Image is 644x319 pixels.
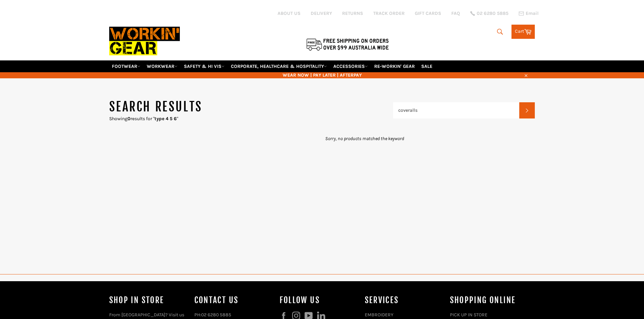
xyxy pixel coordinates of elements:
a: 02 6280 5885 [470,11,508,16]
h1: Search results [109,99,393,115]
span: WEAR NOW | PAY LATER | AFTERPAY [109,72,535,78]
a: 02 6280 5885 [201,312,231,318]
a: EMBROIDERY [365,312,393,318]
a: ABOUT US [278,10,301,17]
h4: SHOPPING ONLINE [450,295,528,306]
a: FAQ [451,10,460,17]
a: RE-WORKIN' GEAR [372,60,418,72]
strong: type 4 5 6 [154,116,177,122]
a: CORPORATE, HEALTHCARE & HOSPITALITY [228,60,330,72]
a: SALE [419,60,435,72]
p: PH: [194,312,273,318]
img: Flat $9.95 shipping Australia wide [305,37,390,51]
a: SAFETY & HI VIS [181,60,227,72]
h4: services [365,295,443,306]
em: Sorry, no products matched the keyword [325,136,404,141]
a: GIFT CARDS [415,10,441,17]
a: DELIVERY [311,10,332,17]
h4: Contact Us [194,295,273,306]
a: WORKWEAR [144,60,180,72]
p: Showing results for " " [109,115,393,122]
strong: 0 [127,116,130,122]
h4: Follow us [280,295,358,306]
a: FOOTWEAR [109,60,143,72]
a: ACCESSORIES [331,60,371,72]
a: Cart [511,25,535,39]
a: Email [519,11,539,16]
input: Search [393,102,520,118]
a: RETURNS [342,10,363,17]
img: Workin Gear leaders in Workwear, Safety Boots, PPE, Uniforms. Australia's No.1 in Workwear [109,22,180,60]
a: TRACK ORDER [373,10,405,17]
a: PICK UP IN STORE [450,312,487,318]
span: 02 6280 5885 [477,11,508,16]
span: Email [526,11,539,16]
h4: Shop In Store [109,295,188,306]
